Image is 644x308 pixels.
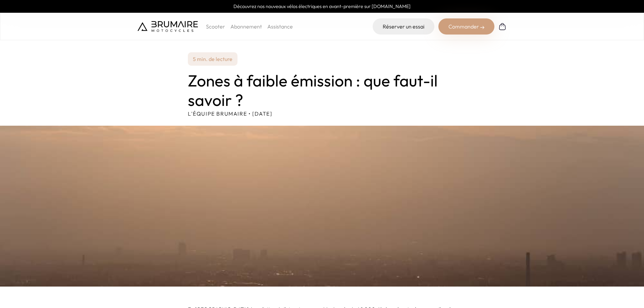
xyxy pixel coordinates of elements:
img: Brumaire Motocycles [138,21,198,32]
p: L'équipe Brumaire • [DATE] [188,110,456,118]
h1: Zones à faible émission : que faut-il savoir ? [188,71,456,110]
div: Commander [438,18,494,35]
a: Abonnement [230,23,262,30]
a: Assistance [267,23,293,30]
img: right-arrow-2.png [480,25,484,29]
p: Scooter [206,22,225,30]
p: 5 min. de lecture [188,52,237,66]
a: Réserver un essai [373,18,434,35]
img: Panier [498,22,506,30]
